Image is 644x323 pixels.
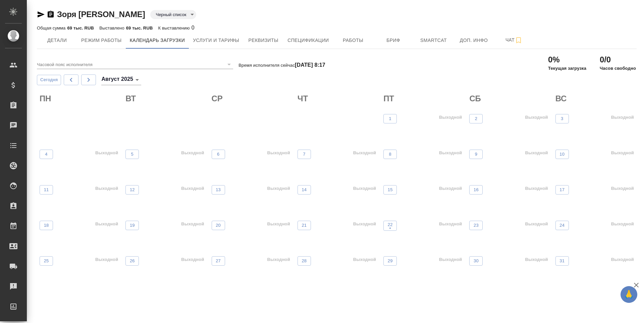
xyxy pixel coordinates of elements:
p: Выходной [95,185,118,192]
button: 18 [40,221,53,230]
span: Спецификации [287,36,329,45]
button: 22• [383,221,397,231]
p: 5 [131,151,133,158]
button: 4 [40,150,53,159]
span: Бриф [377,36,410,45]
p: 19 [130,222,135,229]
button: 6 [212,150,225,159]
p: Часов свободно [600,65,636,72]
p: 15 [388,186,393,193]
div: Черный список [150,10,196,19]
span: Реквизиты [247,36,279,45]
p: 9 [475,151,477,158]
p: 31 [559,258,565,264]
p: Выходной [439,185,462,192]
span: Услуги и тарифы [193,36,239,45]
span: Детали [41,36,73,45]
p: Выходной [267,185,290,192]
h2: ВТ [125,93,207,104]
p: 26 [130,258,135,264]
p: 23 [474,222,479,229]
svg: Подписаться [515,36,523,44]
button: 2 [469,114,483,123]
p: 11 [44,186,49,193]
p: Выходной [439,221,462,227]
p: Выходной [611,150,634,156]
h2: 0% [548,54,586,65]
p: 12 [130,186,135,193]
p: Время исполнителя сейчас [238,63,325,68]
button: 27 [212,256,225,266]
p: Выходной [525,221,548,227]
button: Черный список [154,12,188,17]
p: Выходной [353,256,376,263]
p: 1 [389,115,391,122]
p: 10 [559,151,565,158]
p: 3 [561,115,563,122]
p: 69 тыс. RUB [67,25,94,31]
span: Smartcat [418,36,450,45]
button: 12 [125,185,139,195]
p: К выставлению [158,25,191,31]
button: 29 [383,256,397,266]
button: 1 [383,114,397,123]
p: 6 [217,151,219,158]
button: 7 [298,150,311,159]
p: 8 [389,151,391,158]
p: Выходной [267,221,290,227]
p: 69 тыс. RUB [126,25,153,31]
p: Выходной [525,150,548,156]
button: 19 [125,221,139,230]
button: Скопировать ссылку [47,10,55,18]
p: Выходной [525,185,548,192]
p: 27 [216,258,221,264]
p: Выходной [525,114,548,121]
p: Выходной [439,256,462,263]
p: 30 [474,258,479,264]
button: 23 [469,221,483,230]
p: Выходной [267,150,290,156]
span: Работы [337,36,369,45]
p: Выходной [353,150,376,156]
a: Зоря [PERSON_NAME] [57,10,145,19]
p: 24 [559,222,565,229]
p: Выходной [95,221,118,227]
p: 17 [559,186,565,193]
div: Август 2025 [101,74,141,85]
button: 🙏 [621,286,637,303]
p: Выходной [267,256,290,263]
span: Доп. инфо [458,36,490,45]
p: Выходной [95,256,118,263]
p: Выходной [611,221,634,227]
h4: [DATE] 8:17 [295,62,325,68]
p: Выходной [611,185,634,192]
p: Выходной [181,150,204,156]
button: 9 [469,150,483,159]
p: • [388,225,393,232]
span: Режим работы [81,36,122,45]
button: 13 [212,185,225,195]
p: 20 [216,222,221,229]
p: 16 [474,186,479,193]
p: Выходной [181,256,204,263]
p: 13 [216,186,221,193]
span: 🙏 [623,287,635,302]
button: 25 [40,256,53,266]
p: 25 [44,258,49,264]
div: 0 [158,24,194,32]
button: Сегодня [37,75,61,85]
button: 17 [555,185,569,195]
button: 15 [383,185,397,195]
p: Выходной [525,256,548,263]
h2: ВС [555,93,637,104]
h2: СР [212,93,293,104]
h2: ЧТ [298,93,379,104]
button: 3 [555,114,569,123]
p: Выходной [439,150,462,156]
h2: ПТ [383,93,465,104]
p: 14 [302,186,307,193]
span: Календарь загрузки [130,36,185,45]
p: Текущая загрузка [548,65,586,72]
p: Выходной [439,114,462,121]
button: 5 [125,150,139,159]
